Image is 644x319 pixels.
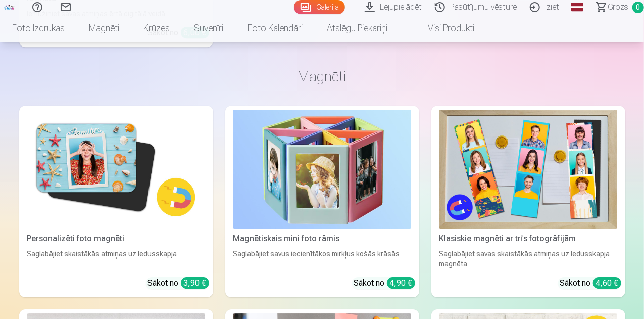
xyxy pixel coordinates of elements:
img: Magnētiskais mini foto rāmis [233,110,411,229]
span: 0 [632,2,644,13]
span: Grozs [608,1,628,13]
div: Saglabājiet savus iecienītākos mirkļus košās krāsās [229,249,415,269]
a: Magnētiskais mini foto rāmisMagnētiskais mini foto rāmisSaglabājiet savus iecienītākos mirkļus ko... [225,106,419,297]
div: Sākot no [354,277,415,289]
div: Sākot no [148,277,209,289]
div: Magnētiskais mini foto rāmis [229,233,415,245]
img: Personalizēti foto magnēti [27,110,205,229]
img: Klasiskie magnēti ar trīs fotogrāfijām [439,110,617,229]
a: Personalizēti foto magnētiPersonalizēti foto magnētiSaglabājiet skaistākās atmiņas uz ledusskapja... [19,106,213,297]
a: Magnēti [77,14,131,42]
div: Personalizēti foto magnēti [23,233,209,245]
a: Atslēgu piekariņi [315,14,400,42]
div: Saglabājiet skaistākās atmiņas uz ledusskapja [23,249,209,269]
a: Foto kalendāri [235,14,315,42]
div: 4,60 € [593,277,621,289]
img: /fa1 [4,4,15,10]
div: Klasiskie magnēti ar trīs fotogrāfijām [435,233,621,245]
a: Suvenīri [182,14,235,42]
div: 4,90 € [387,277,415,289]
a: Klasiskie magnēti ar trīs fotogrāfijāmKlasiskie magnēti ar trīs fotogrāfijāmSaglabājiet savas ska... [431,106,625,297]
a: Visi produkti [400,14,486,42]
a: Krūzes [131,14,182,42]
h3: Magnēti [27,67,617,85]
div: Sākot no [560,277,621,289]
div: 3,90 € [181,277,209,289]
div: Saglabājiet savas skaistākās atmiņas uz ledusskapja magnēta [435,249,621,269]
